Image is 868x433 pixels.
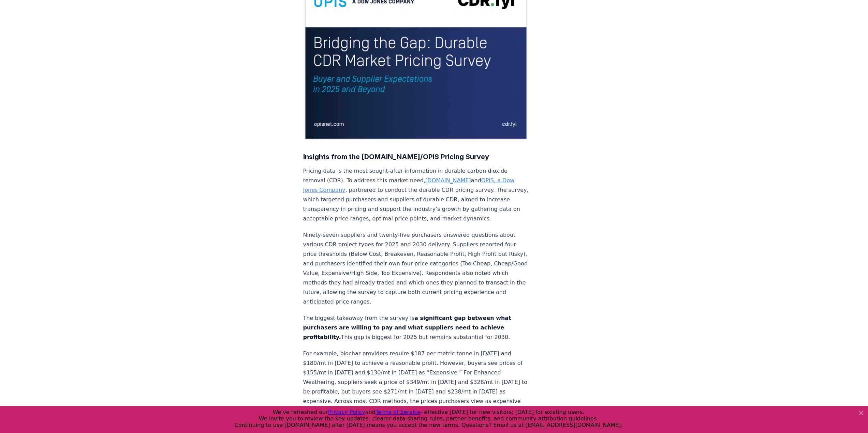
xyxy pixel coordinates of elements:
[303,315,511,340] strong: a significant gap between what purchasers are willing to pay and what suppliers need to achieve p...
[425,177,471,184] a: [DOMAIN_NAME]
[303,230,529,307] p: Ninety-seven suppliers and twenty-five purchasers answered questions about various CDR project ty...
[303,349,529,416] p: For example, biochar providers require $187 per metric tonne in [DATE] and $180/mt in [DATE] to a...
[303,313,529,342] p: The biggest takeaway from the survey is This gap is biggest for 2025 but remains substantial for ...
[303,153,489,161] strong: Insights from the [DOMAIN_NAME]/OPIS Pricing Survey
[303,166,529,223] p: Pricing data is the most sought-after information in durable carbon dioxide removal (CDR). To add...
